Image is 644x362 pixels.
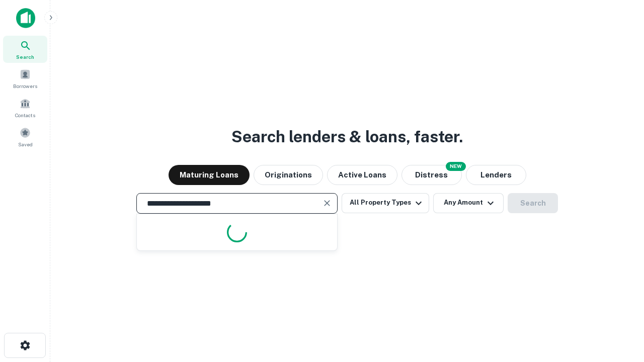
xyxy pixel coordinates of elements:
button: Search distressed loans with lien and other non-mortgage details. [401,165,462,185]
span: Borrowers [13,82,37,90]
a: Contacts [3,94,47,121]
span: Contacts [15,111,35,119]
div: NEW [446,162,466,171]
button: Clear [320,196,334,210]
button: Originations [254,165,323,185]
a: Borrowers [3,65,47,92]
img: capitalize-icon.png [16,8,35,28]
button: Lenders [466,165,526,185]
button: All Property Types [342,193,429,213]
button: Any Amount [433,193,504,213]
a: Search [3,36,47,63]
h3: Search lenders & loans, faster. [231,125,463,149]
button: Maturing Loans [169,165,250,185]
a: Saved [3,123,47,150]
span: Saved [18,140,33,148]
button: Active Loans [327,165,397,185]
iframe: Chat Widget [594,282,644,330]
span: Search [16,53,34,61]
